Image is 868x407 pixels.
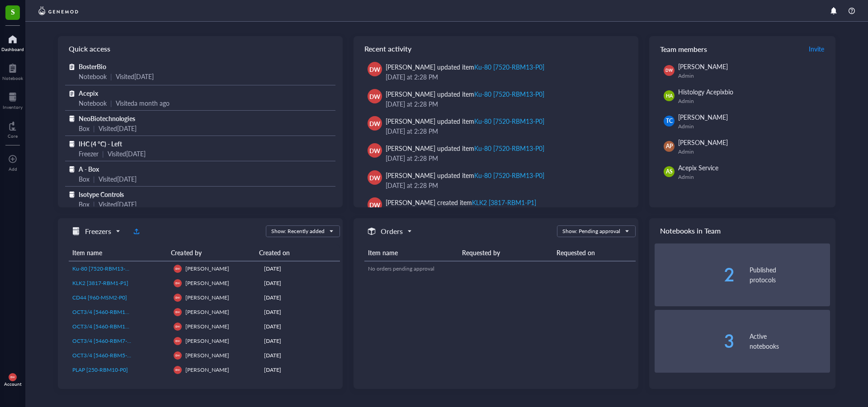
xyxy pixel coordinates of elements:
span: NeoBiotechnologies [79,114,135,123]
div: Ku-80 [7520-RBM13-P0] [474,117,544,126]
span: TC [666,117,673,125]
div: [DATE] [264,337,336,345]
div: Admin [678,148,826,155]
span: [PERSON_NAME] [185,337,229,345]
div: [DATE] at 2:28 PM [386,126,624,136]
div: Box [79,174,90,184]
div: [DATE] [264,279,336,287]
span: Isotype Controls [79,190,124,199]
a: Core [8,119,18,139]
div: Visited [DATE] [99,123,137,133]
span: DW [175,267,180,270]
span: Acepix Service [678,163,718,172]
a: DW[PERSON_NAME] updated itemKu-80 [7520-RBM13-P0][DATE] at 2:28 PM [361,167,631,194]
a: DW[PERSON_NAME] updated itemKu-80 [7520-RBM13-P0][DATE] at 2:28 PM [361,85,631,112]
th: Created on [255,244,333,261]
span: KLK2 [3817-RBM1-P1] [72,279,128,287]
div: Ku-80 [7520-RBM13-P0] [474,144,544,153]
div: 2 [655,266,735,284]
div: [DATE] at 2:28 PM [386,72,624,82]
th: Created by [167,244,255,261]
div: | [110,71,112,81]
a: OCT3/4 [5460-RBM5-P0] [72,351,166,360]
div: Ku-80 [7520-RBM13-P0] [474,62,544,71]
a: CD44 [960-MSM2-P0] [72,294,166,302]
div: [DATE] [264,294,336,302]
div: | [93,174,95,184]
div: Notebook [2,75,23,81]
div: Core [8,133,18,139]
span: DW [175,310,180,313]
div: Account [4,381,22,387]
span: DW [665,67,673,73]
div: Show: Pending approval [562,227,620,235]
div: | [110,98,112,108]
div: Visited a month ago [116,98,170,108]
div: [DATE] at 2:28 PM [386,99,624,109]
span: OCT3/4 [5460-RBM7-P0] [72,337,135,345]
div: [DATE] [264,265,336,273]
div: Admin [678,72,826,80]
a: Dashboard [1,32,24,52]
div: Show: Recently added [271,227,325,235]
div: 3 [655,332,735,350]
span: [PERSON_NAME] [185,265,229,272]
span: [PERSON_NAME] [185,279,229,287]
span: S [11,6,15,17]
span: [PERSON_NAME] [185,308,229,316]
div: | [93,123,95,133]
div: [PERSON_NAME] updated item [386,62,544,72]
span: Invite [809,44,824,53]
div: Add [9,166,17,172]
a: DW[PERSON_NAME] updated itemKu-80 [7520-RBM13-P0][DATE] at 2:28 PM [361,112,631,140]
a: Ku-80 [7520-RBM13-P0] [72,265,166,273]
div: Ku-80 [7520-RBM13-P0] [474,89,544,98]
div: [DATE] [264,323,336,331]
span: PLAP [250-RBM10-P0] [72,366,128,374]
div: No orders pending approval [368,265,632,273]
img: genemod-logo [36,5,80,16]
div: [DATE] at 2:28 PM [386,153,624,163]
a: OCT3/4 [5460-RBM7-P0] [72,337,166,345]
th: Requested on [553,244,636,261]
span: AP [666,142,673,150]
span: Acepix [79,89,98,98]
div: Admin [678,123,826,130]
div: [DATE] [264,351,336,360]
div: Notebook [79,71,107,81]
div: [PERSON_NAME] updated item [386,170,544,180]
span: OCT3/4 [5460-RBM11-P0] [72,323,138,330]
span: [PERSON_NAME] [185,323,229,330]
span: DW [10,376,15,379]
div: Box [79,199,90,209]
span: CD44 [960-MSM2-P0] [72,294,127,301]
span: A - Box [79,164,99,173]
div: Freezer [79,149,99,159]
span: DW [369,118,381,128]
div: Quick access [58,36,343,61]
div: Published protocols [750,265,830,285]
span: DW [369,173,381,182]
span: [PERSON_NAME] [185,351,229,359]
span: DW [175,281,180,285]
div: Admin [678,173,826,181]
span: IHC (4 °C) - Left [79,139,122,148]
span: DW [175,354,180,357]
a: OCT3/4 [5460-RBM11-P0] [72,323,166,331]
span: DW [175,325,180,328]
div: Notebook [79,98,107,108]
span: DW [369,145,381,155]
div: Visited [DATE] [116,71,154,81]
div: [DATE] [264,366,336,374]
a: DW[PERSON_NAME] updated itemKu-80 [7520-RBM13-P0][DATE] at 2:28 PM [361,58,631,85]
span: Ku-80 [7520-RBM13-P0] [72,265,133,272]
span: HA [665,92,672,99]
div: Visited [DATE] [108,149,146,159]
a: Notebook [2,61,23,81]
div: Team members [649,36,835,61]
span: DW [175,339,180,342]
span: DW [369,91,381,101]
div: Recent activity [354,36,638,61]
div: | [93,199,95,209]
span: BosterBio [79,62,106,71]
